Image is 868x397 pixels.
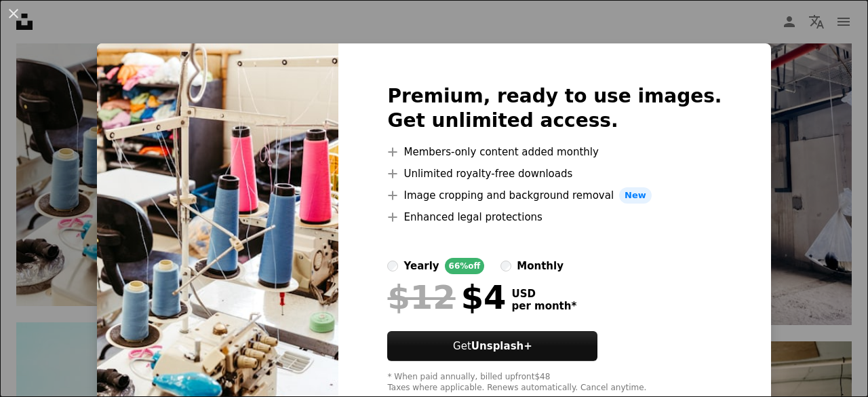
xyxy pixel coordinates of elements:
div: 66% off [445,258,485,274]
div: * When paid annually, billed upfront $48 Taxes where applicable. Renews automatically. Cancel any... [387,372,722,394]
li: Enhanced legal protections [387,209,722,225]
div: $4 [387,280,506,315]
span: New [619,187,652,204]
h2: Premium, ready to use images. Get unlimited access. [387,84,722,133]
input: yearly66%off [387,261,398,271]
li: Unlimited royalty-free downloads [387,166,722,182]
span: USD [511,288,576,300]
strong: Unsplash+ [471,340,532,352]
li: Image cropping and background removal [387,187,722,204]
span: per month * [511,300,576,312]
div: monthly [517,258,564,274]
div: yearly [403,258,439,274]
li: Members-only content added monthly [387,144,722,160]
button: GetUnsplash+ [387,331,597,361]
span: $12 [387,280,455,315]
input: monthly [500,261,511,271]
